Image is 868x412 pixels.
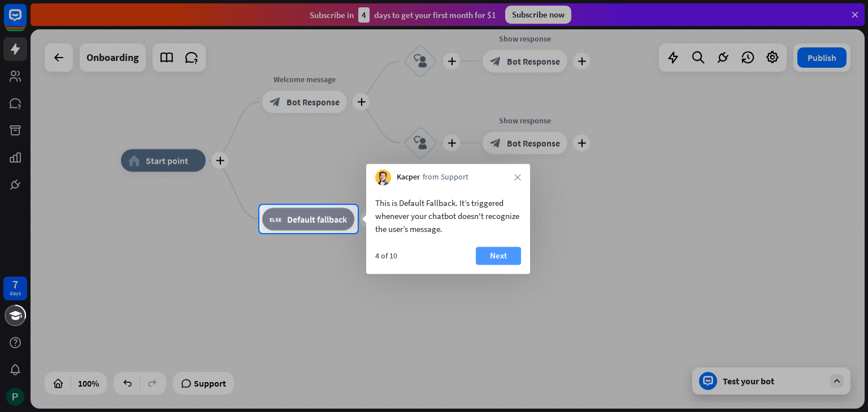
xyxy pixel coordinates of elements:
i: block_fallback [270,213,281,225]
span: Default fallback [287,213,347,225]
button: Open LiveChat chat widget [9,5,43,38]
div: 4 of 10 [375,251,397,261]
span: from Support [423,172,468,183]
button: Next [476,247,521,265]
i: close [514,174,521,181]
span: Kacper [397,172,420,183]
div: This is Default Fallback. It’s triggered whenever your chatbot doesn't recognize the user’s message. [375,196,521,235]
